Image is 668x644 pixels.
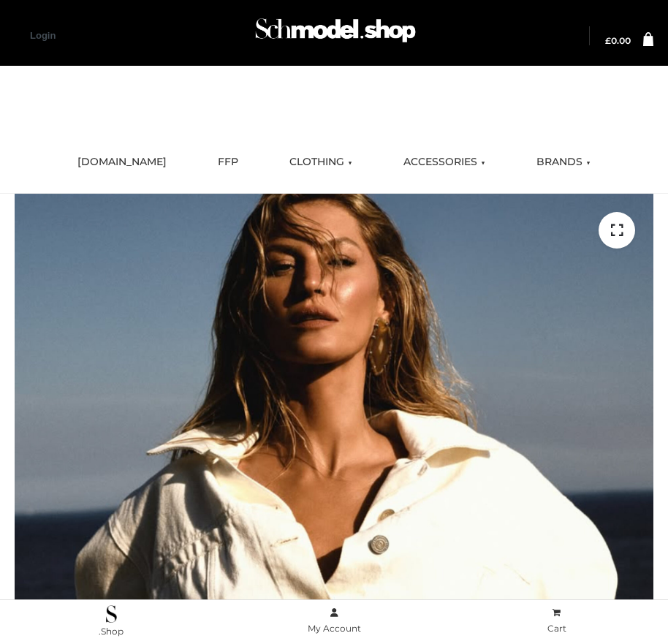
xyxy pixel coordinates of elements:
a: Login [30,30,56,41]
span: Cart [547,623,566,634]
span: £ [605,35,611,46]
span: .Shop [99,626,124,637]
span: My Account [308,623,361,634]
a: £0.00 [605,37,631,45]
a: Schmodel Admin 964 [248,12,420,60]
a: My Account [223,605,446,637]
img: .Shop [106,605,117,623]
a: Cart [445,605,668,637]
img: Schmodel Admin 964 [251,8,420,60]
a: FFP [207,146,249,178]
a: [DOMAIN_NAME] [67,146,178,178]
bdi: 0.00 [605,35,631,46]
a: ACCESSORIES [392,146,496,178]
a: CLOTHING [278,146,363,178]
a: BRANDS [525,146,601,178]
